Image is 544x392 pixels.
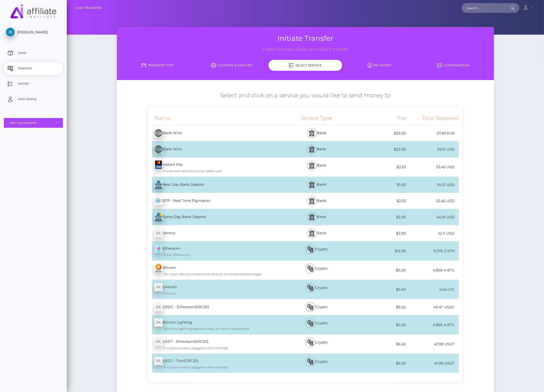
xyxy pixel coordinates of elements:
div: Ether (Ethereum) [154,253,278,257]
div: 55.01 USD [407,179,458,191]
img: wMhJQYtZFAryAAAAABJRU5ErkJggg== [154,303,163,311]
div: $2.53 [355,161,407,173]
div: 49.47 USDC [407,301,458,313]
div: Crypto [278,241,355,260]
a: History [4,77,63,90]
div: 0.44 LTC [407,284,458,295]
div: $12.09 [355,245,407,257]
div: A cryptocurrency pegged to the US dollar [154,346,278,350]
img: bitcoin.svg [307,359,313,365]
a: Recipient [342,61,416,70]
div: Name [148,111,278,125]
a: Country & Amount [194,61,268,70]
div: Litecoin [154,291,278,296]
div: $3.90 [355,228,407,239]
div: $6.50 [355,301,407,313]
img: bitcoin.svg [307,320,313,326]
div: Crypto [278,299,355,315]
div: RTP - Real Time Payments [148,194,278,208]
div: USDT - Tron(TRC20) [148,354,278,373]
div: $6.00 [355,319,407,331]
div: USDC - Ethereum(ERC20) [148,300,278,314]
div: 54.01 USD [407,211,458,223]
p: User Profile [6,95,61,103]
img: bank.svg [309,146,315,152]
div: $23.00 [355,144,407,155]
img: z+HV+S+XklAdAAAAABJRU5ErkJggg== [154,244,163,253]
div: $5.60 [355,284,407,295]
div: Bitcoin Lighting [148,315,278,334]
img: bank.svg [309,162,315,169]
div: User Agreements [10,121,52,125]
div: Bitcoin's Lightning Network: fast, off-chain transactions [154,327,278,331]
div: Instant Pay [148,158,278,177]
img: bank.svg [309,214,315,220]
div: Bank [278,141,355,157]
a: Transfer [4,62,63,75]
div: Bank [278,177,355,193]
div: $6.00 [355,264,407,276]
div: 4.85E-4 BTC [407,264,458,276]
img: bitcoin.svg [307,285,313,291]
div: Fee [355,111,407,125]
div: $6.50 [355,338,407,350]
a: Confirmation [416,61,490,70]
div: Service Type [278,111,355,125]
div: Crypto [278,354,355,373]
img: wMhJQYtZFAryAAAAABJRU5ErkJggg== [154,338,163,346]
div: Bank Wire [148,142,278,156]
img: bank.svg [309,198,315,204]
img: E16AAAAAElFTkSuQmCC [154,129,163,137]
img: bitcoin.svg [307,304,313,310]
div: 53.45 USD [407,195,458,207]
img: zxlM9hkiQ1iKKYMjuOruv9zc3NfAFPM+lQmnX+Hwj+0b3s+QqDAAAAAElFTkSuQmCC [154,264,163,272]
img: bitcoin.svg [307,246,313,252]
div: 47.98 USDT [407,358,458,369]
div: Venmo [148,226,278,240]
div: 27.40 EUR [407,128,458,139]
div: Crypto [278,315,355,334]
div: Same Day Bank Deposit [148,210,278,224]
img: wMhJQYtZFAryAAAAABJRU5ErkJggg== [154,283,163,291]
div: $2.53 [355,195,407,207]
div: $23.00 [355,128,407,139]
div: Total Received [407,111,458,125]
div: $6.50 [355,358,407,369]
div: Ethereum [148,241,278,260]
div: $2.00 [355,211,407,223]
div: Crypto [278,280,355,299]
div: Bitcoin [148,261,278,280]
img: uObGLS8Ltq9ceZQwppFW9RMbi2NbuedY4gAAAABJRU5ErkJggg== [154,213,163,221]
img: bitcoin.svg [307,339,313,346]
h3: Follow the next steps to initiate a transfer [121,46,490,53]
div: Next Day Bank Deposit [148,178,278,192]
div: 9.37E-3 ETH [407,245,458,257]
div: Bank [278,225,355,241]
button: User Agreements [4,118,63,128]
img: wMhJQYtZFAryAAAAABJRU5ErkJggg== [154,229,163,237]
img: E16AAAAAElFTkSuQmCC [154,145,163,153]
div: Select Service [268,60,342,71]
div: Crypto [278,335,355,354]
img: bitcoin.svg [307,266,313,272]
input: Search... [462,3,510,13]
img: bank.svg [309,130,315,136]
div: Funds sent directly to your debit card [154,169,278,173]
img: wcGC+PCrrIMMAAAAABJRU5ErkJggg== [154,197,163,205]
div: 47.98 USDT [407,338,458,350]
span: [PERSON_NAME] [4,30,63,34]
a: User Profile [4,93,63,106]
div: USDT - Ethereum(ERC20) [148,335,278,354]
h3: Initiate Transfer [121,33,490,43]
div: $1.00 [355,179,407,191]
div: A cryptocurrency pegged to the US dollar [154,365,278,370]
img: QwWugUCNyICDhMjofT14yaqUfddCM6mkz1jyhlzQJMfnoYLnQKBG4sBBx5acn+Idg5zKpHvf4PMFFwNoJ2cDAAAAAASUVORK5... [154,161,163,169]
img: 8MxdlsaCuGbAAAAAElFTkSuQmCC [154,181,163,189]
div: Bank Wire [148,126,278,140]
div: Bank [278,125,355,141]
a: Transfer Type [121,61,195,70]
div: Crypto [278,261,355,280]
div: Bank [278,158,355,177]
div: 53.45 USD [407,161,458,173]
img: bank.svg [309,230,315,236]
